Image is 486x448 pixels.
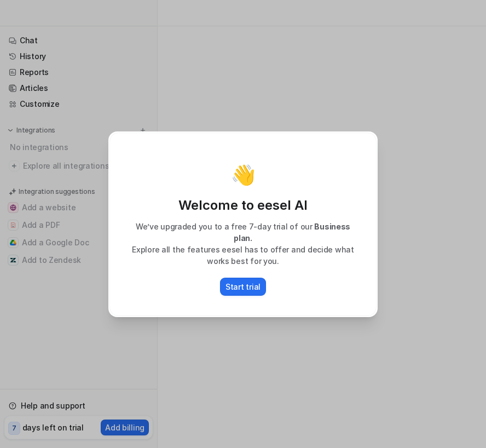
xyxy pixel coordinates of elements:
p: We’ve upgraded you to a free 7-day trial of our [121,221,365,244]
p: 👋 [231,164,256,186]
button: Start trial [220,278,266,296]
p: Start trial [225,281,261,292]
p: Welcome to eesel AI [121,197,365,214]
p: Explore all the features eesel has to offer and decide what works best for you. [121,244,365,267]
